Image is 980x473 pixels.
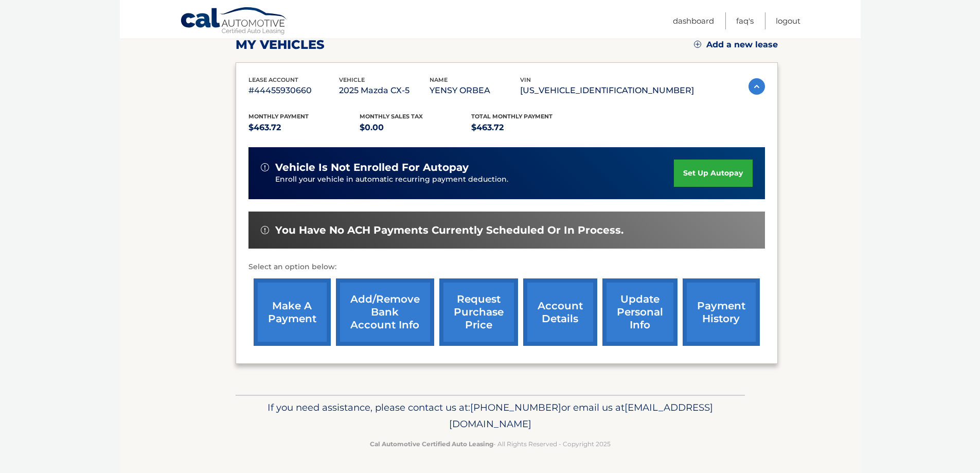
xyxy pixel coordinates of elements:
span: name [430,76,448,83]
img: alert-white.svg [261,163,269,171]
p: $463.72 [248,120,360,135]
span: vehicle is not enrolled for autopay [275,161,469,174]
p: Select an option below: [248,261,765,273]
a: request purchase price [439,278,518,346]
img: accordion-active.svg [749,78,765,95]
span: vehicle [339,76,365,83]
span: [PHONE_NUMBER] [470,401,561,413]
a: update personal info [602,278,678,346]
a: Add/Remove bank account info [336,278,434,346]
a: payment history [683,278,760,346]
p: - All Rights Reserved - Copyright 2025 [242,439,738,449]
p: #44455930660 [248,83,339,98]
span: lease account [248,76,298,83]
a: make a payment [254,278,331,346]
strong: Cal Automotive Certified Auto Leasing [370,440,493,448]
p: Enroll your vehicle in automatic recurring payment deduction. [275,174,674,185]
span: You have no ACH payments currently scheduled or in process. [275,224,623,237]
img: alert-white.svg [261,226,269,234]
span: [EMAIL_ADDRESS][DOMAIN_NAME] [449,401,713,430]
span: Monthly sales Tax [360,113,423,120]
a: Logout [776,12,800,29]
span: vin [520,76,531,83]
a: Add a new lease [694,40,778,50]
a: Cal Automotive [180,7,288,37]
span: Total Monthly Payment [471,113,553,120]
span: Monthly Payment [248,113,309,120]
p: $0.00 [360,120,471,135]
p: If you need assistance, please contact us at: or email us at [242,399,738,432]
p: 2025 Mazda CX-5 [339,83,430,98]
p: $463.72 [471,120,583,135]
p: YENSY ORBEA [430,83,520,98]
a: Dashboard [673,12,714,29]
p: [US_VEHICLE_IDENTIFICATION_NUMBER] [520,83,694,98]
a: set up autopay [674,160,752,187]
a: FAQ's [736,12,754,29]
h2: my vehicles [236,37,325,52]
img: add.svg [694,41,701,48]
a: account details [523,278,597,346]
